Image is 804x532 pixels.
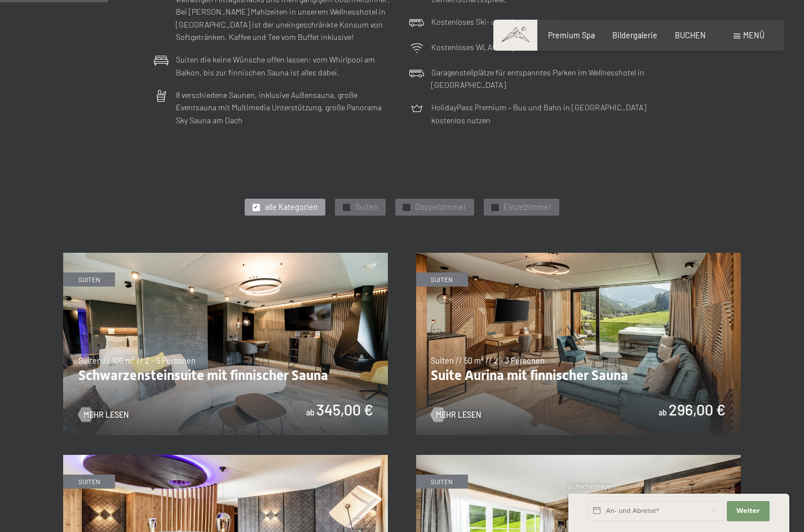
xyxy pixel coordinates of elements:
[83,409,129,421] span: Mehr Lesen
[436,409,481,421] span: Mehr Lesen
[493,204,497,211] span: ✓
[612,30,657,40] a: Bildergalerie
[416,253,741,435] img: Suite Aurina mit finnischer Sauna
[431,66,650,92] p: Garagenstellplätze für entspanntes Parken im Wellnesshotel in [GEOGRAPHIC_DATA]
[355,202,378,213] span: Suiten
[254,204,258,211] span: ✓
[727,501,770,521] button: Weiter
[503,202,551,213] span: Einzelzimmer
[404,204,409,211] span: ✓
[431,409,481,421] a: Mehr Lesen
[63,253,388,259] a: Schwarzensteinsuite mit finnischer Sauna
[416,455,741,461] a: Chaletsuite mit Bio-Sauna
[265,202,318,213] span: alle Kategorien
[736,507,760,516] span: Weiter
[416,253,741,259] a: Suite Aurina mit finnischer Sauna
[431,16,556,29] p: Kostenloses Ski- und Wandershuttle
[176,89,395,127] p: 8 verschiedene Saunen, inklusive Außensauna, große Eventsauna mit Multimedia Unterstützung, große...
[431,41,559,54] p: Kostenloses WLAN im ganzen Resort
[176,53,395,79] p: Suiten die keine Wünsche offen lassen: vom Whirlpool am Balkon, bis zur finnischen Sauna ist alle...
[431,101,650,127] p: HolidayPass Premium – Bus und Bahn in [GEOGRAPHIC_DATA] kostenlos nutzen
[568,482,611,490] span: Schnellanfrage
[415,202,466,213] span: Doppelzimmer
[78,409,129,421] a: Mehr Lesen
[743,30,765,40] span: Menü
[344,204,348,211] span: ✓
[675,30,706,40] a: BUCHEN
[63,253,388,435] img: Schwarzensteinsuite mit finnischer Sauna
[63,455,388,461] a: Romantic Suite mit Bio-Sauna
[548,30,595,40] a: Premium Spa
